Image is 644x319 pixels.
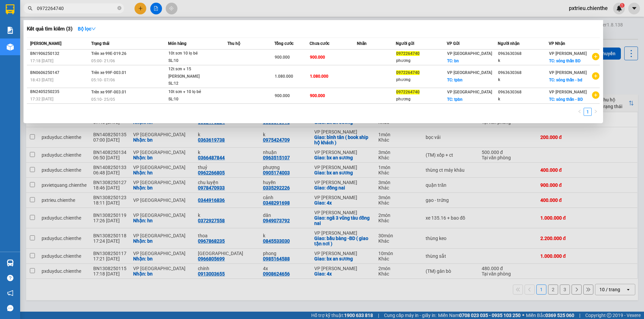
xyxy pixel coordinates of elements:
[584,108,591,115] a: 1
[310,41,329,46] span: Chưa cước
[498,69,548,76] div: 0963630368
[447,59,459,63] span: TC: bn
[91,51,126,56] span: Trên xe 99E-019.26
[7,275,13,281] span: question-circle
[592,108,600,116] button: right
[498,41,520,46] span: Người nhận
[357,41,367,46] span: Nhãn
[447,90,492,94] span: VP [GEOGRAPHIC_DATA]
[447,51,492,56] span: VP [GEOGRAPHIC_DATA]
[447,78,463,82] span: TC: tpbn
[7,44,14,51] img: warehouse-icon
[310,93,325,98] span: 900.000
[396,51,420,56] span: 0972264740
[30,50,89,57] div: BN1906250132
[91,90,126,94] span: Trên xe 99F-003.01
[37,5,116,12] input: Tìm tên, số ĐT hoặc mã đơn
[498,57,548,64] div: k
[396,76,446,83] div: phương
[396,57,446,64] div: phương
[498,96,548,103] div: k
[168,66,219,80] div: 12t sơn + 15 [PERSON_NAME]
[578,109,582,113] span: left
[275,93,290,98] span: 900.000
[310,55,325,60] span: 900.000
[30,78,53,82] span: 18:43 [DATE]
[27,25,72,32] h3: Kết quả tìm kiếm ( 3 )
[592,108,600,116] li: Next Page
[396,90,420,94] span: 0972264740
[549,51,587,56] span: VP [PERSON_NAME]
[447,70,492,75] span: VP [GEOGRAPHIC_DATA]
[274,41,293,46] span: Tổng cước
[117,5,121,12] span: close-circle
[592,91,599,99] span: plus-circle
[28,6,33,11] span: search
[592,53,599,60] span: plus-circle
[168,88,219,96] div: 10t sơn + 10 lọ bé
[396,41,414,46] span: Người gửi
[498,89,548,96] div: 0963630368
[498,76,548,83] div: k
[576,108,584,116] button: left
[91,59,115,63] span: 05:00 - 21/06
[30,41,61,46] span: [PERSON_NAME]
[72,23,101,34] button: Bộ lọcdown
[396,96,446,103] div: phương
[7,259,14,266] img: warehouse-icon
[91,70,126,75] span: Trên xe 99F-003.01
[576,108,584,116] li: Previous Page
[549,97,583,102] span: TC: sóng thần - BD
[168,41,186,46] span: Món hàng
[30,59,53,63] span: 17:18 [DATE]
[447,97,463,102] span: TC: tpbn
[91,78,115,82] span: 05:10 - 07/06
[168,57,219,65] div: SL: 10
[447,41,460,46] span: VP Gửi
[168,80,219,87] div: SL: 12
[227,41,240,46] span: Thu hộ
[117,6,121,10] span: close-circle
[592,72,599,80] span: plus-circle
[30,69,89,76] div: BN0606250147
[6,4,14,14] img: logo-vxr
[168,50,219,57] div: 10t sơn 10 lọ bé
[91,41,109,46] span: Trạng thái
[549,59,581,63] span: TC: sóng thần BD
[549,78,582,82] span: TC: sóng thần - bd
[549,90,587,94] span: VP [PERSON_NAME]
[168,96,219,103] div: SL: 10
[7,290,13,296] span: notification
[91,97,115,102] span: 05:10 - 25/05
[30,97,53,101] span: 17:32 [DATE]
[7,305,13,311] span: message
[549,41,565,46] span: VP Nhận
[78,26,96,31] strong: Bộ lọc
[275,55,290,60] span: 900.000
[594,109,598,113] span: right
[498,50,548,57] div: 0963630368
[7,27,14,34] img: solution-icon
[30,88,89,95] div: BN2405250235
[549,70,587,75] span: VP [PERSON_NAME]
[275,74,293,79] span: 1.080.000
[310,74,328,79] span: 1.080.000
[91,26,96,31] span: down
[396,70,420,75] span: 0972264740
